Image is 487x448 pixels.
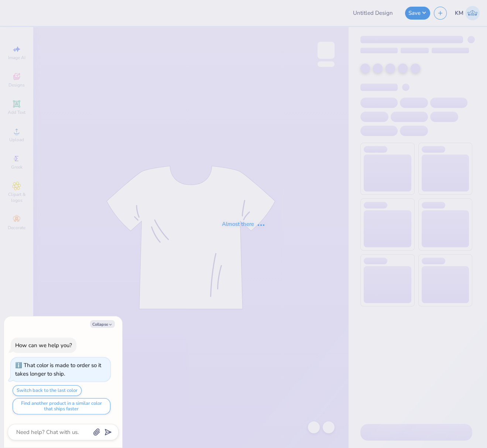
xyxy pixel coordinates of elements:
[90,320,115,328] button: Collapse
[15,342,72,349] div: How can we help you?
[13,398,110,414] button: Find another product in a similar color that ships faster
[222,220,265,228] div: Almost there
[15,362,101,377] div: That color is made to order so it takes longer to ship.
[13,385,82,396] button: Switch back to the last color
